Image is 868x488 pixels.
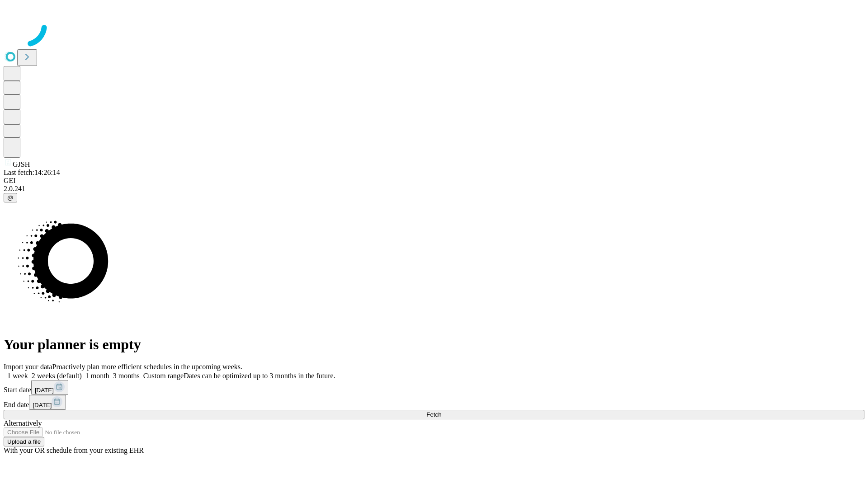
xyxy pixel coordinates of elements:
[113,372,140,380] span: 3 months
[31,380,68,395] button: [DATE]
[29,395,66,410] button: [DATE]
[4,410,864,419] button: Fetch
[4,169,60,176] span: Last fetch: 14:26:14
[85,372,109,380] span: 1 month
[13,160,30,168] span: GJSH
[426,411,441,418] span: Fetch
[4,395,864,410] div: End date
[4,193,17,202] button: @
[4,437,44,446] button: Upload a file
[4,177,864,185] div: GEI
[52,363,242,371] span: Proactively plan more efficient schedules in the upcoming weeks.
[4,363,52,371] span: Import your data
[4,336,864,353] h1: Your planner is empty
[4,380,864,395] div: Start date
[184,372,335,380] span: Dates can be optimized up to 3 months in the future.
[7,372,28,380] span: 1 week
[143,372,184,380] span: Custom range
[4,419,42,427] span: Alternatively
[4,185,864,193] div: 2.0.241
[7,194,14,201] span: @
[33,402,52,408] span: [DATE]
[32,372,82,380] span: 2 weeks (default)
[4,446,144,454] span: With your OR schedule from your existing EHR
[35,387,54,394] span: [DATE]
